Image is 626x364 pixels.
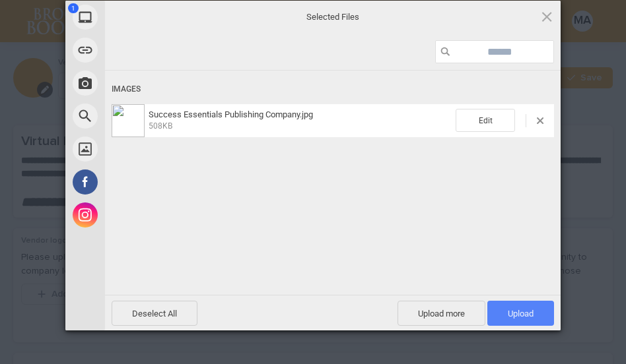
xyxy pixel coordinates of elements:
[145,109,456,131] span: Success Essentials Publishing Company.jpg
[149,121,172,131] span: 508KB
[149,109,313,119] span: Success Essentials Publishing Company.jpg
[68,3,79,13] span: 1
[65,1,224,34] div: My Device
[65,100,224,133] div: Web Search
[65,34,224,67] div: Link (URL)
[112,77,554,102] div: Images
[456,109,515,132] span: Edit
[65,166,224,198] div: Facebook
[487,301,554,326] span: Upload
[398,301,485,326] span: Upload more
[508,309,534,318] span: Upload
[112,104,145,137] img: cd80fe7c-51dc-4320-addc-e9a7f38da228
[539,9,554,24] span: Click here or hit ESC to close picker
[65,67,224,100] div: Take Photo
[201,11,465,23] span: Selected Files
[65,133,224,166] div: Unsplash
[112,301,197,326] span: Deselect All
[65,198,224,231] div: Instagram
